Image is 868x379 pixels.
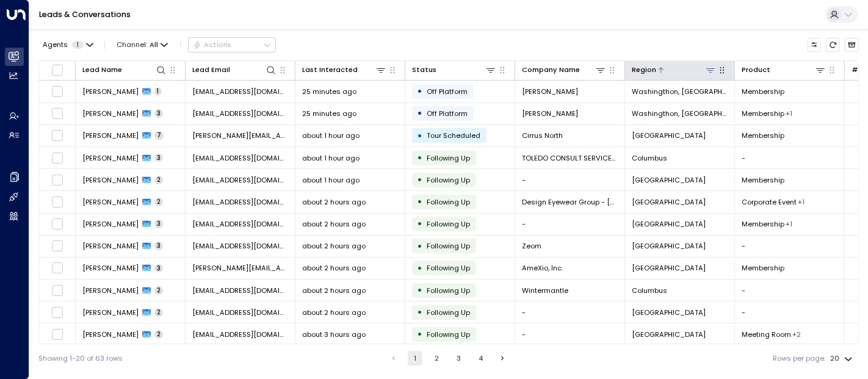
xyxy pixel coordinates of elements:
[427,241,470,251] span: Following Up
[82,263,139,273] span: Alan Houser
[51,129,63,142] span: Toggle select row
[735,301,845,323] td: -
[632,286,667,295] span: Columbus
[408,351,422,366] button: page 1
[192,131,288,140] span: parker@cirrusnorth.io
[522,64,580,76] div: Company Name
[427,153,470,163] span: Following Up
[418,128,423,144] div: •
[302,64,386,76] div: Last Interacted
[418,238,423,254] div: •
[51,306,63,319] span: Toggle select row
[632,219,706,229] span: Chicago
[742,64,770,76] div: Product
[51,328,63,341] span: Toggle select row
[188,37,276,52] button: Actions
[302,241,366,251] span: about 2 hours ago
[427,175,470,185] span: Following Up
[773,353,826,364] label: Rows per page:
[154,131,164,140] span: 7
[735,280,845,301] td: -
[845,38,859,52] button: Archived Leads
[51,107,63,120] span: Toggle select row
[522,241,541,251] span: Zeom
[192,64,277,76] div: Lead Email
[427,263,470,273] span: Following Up
[418,83,423,99] div: •
[418,193,423,210] div: •
[51,174,63,186] span: Toggle select row
[82,153,139,163] span: Zachary Rogers
[192,64,230,76] div: Lead Email
[427,131,480,140] span: Tour Scheduled
[427,109,468,118] span: Off Platform
[192,197,288,207] span: jck@designeyeweargroup.com
[82,109,139,118] span: Drew Williams
[154,242,163,250] span: 3
[82,87,139,96] span: Drew Williams
[742,263,784,273] span: Membership
[418,105,423,121] div: •
[192,87,288,96] span: avwilliams1995@gmail.com
[473,351,488,366] button: Go to page 4
[51,64,63,76] span: Toggle select all
[522,64,606,76] div: Company Name
[302,64,358,76] div: Last Interacted
[188,37,276,52] div: Button group with a nested menu
[418,171,423,188] div: •
[427,219,470,229] span: Following Up
[192,153,288,163] span: zachtrogers98@gmail.com
[82,330,139,339] span: Aki Ito
[495,351,510,366] button: Go to next page
[51,240,63,252] span: Toggle select row
[418,215,423,232] div: •
[427,308,470,317] span: Following Up
[522,131,563,140] span: Cirrus North
[412,64,496,76] div: Status
[302,131,360,140] span: about 1 hour ago
[522,263,563,273] span: AmeXio, Inc.
[742,109,784,118] span: Membership
[154,308,163,317] span: 2
[51,284,63,297] span: Toggle select row
[742,175,784,185] span: Membership
[192,175,288,185] span: andre_n_nguyen@yahoo.com
[154,154,163,162] span: 3
[38,353,123,364] div: Showing 1-20 of 63 rows
[632,64,716,76] div: Region
[427,87,468,96] span: Off Platform
[51,262,63,274] span: Toggle select row
[418,150,423,166] div: •
[632,131,706,140] span: Chicago
[150,41,158,49] span: All
[51,85,63,98] span: Toggle select row
[632,263,706,273] span: Pittsburgh
[302,87,356,96] span: 25 minutes ago
[412,64,436,76] div: Status
[418,304,423,320] div: •
[154,109,163,118] span: 3
[82,64,167,76] div: Lead Name
[632,330,706,339] span: Chicago
[39,9,131,20] a: Leads & Conversations
[427,286,470,295] span: Following Up
[192,109,288,118] span: avwilliams1995@gmail.com
[735,147,845,168] td: -
[192,241,288,251] span: andre@boringinvest.co
[192,219,288,229] span: julianxaviermusic@gmail.com
[427,330,470,339] span: Following Up
[632,87,728,96] span: Washingthon, DC
[51,218,63,230] span: Toggle select row
[154,87,161,96] span: 1
[632,64,656,76] div: Region
[82,286,139,295] span: Andre White
[522,87,578,96] span: Audia
[193,40,231,49] div: Actions
[302,175,360,185] span: about 1 hour ago
[786,219,792,229] div: Private Office
[302,109,356,118] span: 25 minutes ago
[742,87,784,96] span: Membership
[522,286,568,295] span: Wintermantle
[154,220,163,228] span: 3
[632,153,667,163] span: Columbus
